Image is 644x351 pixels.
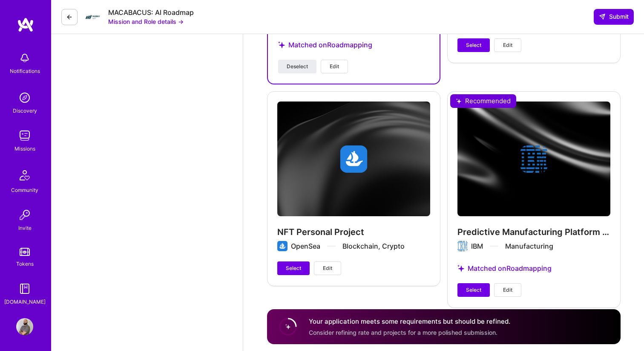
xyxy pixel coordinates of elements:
span: Select [466,286,481,294]
button: Select [277,261,310,275]
img: discovery [16,89,33,106]
button: Edit [494,283,521,297]
img: guide book [16,280,33,297]
div: [DOMAIN_NAME] [4,297,46,306]
div: null [594,9,634,24]
div: Community [11,186,38,194]
button: Mission and Role details → [108,17,184,26]
button: Edit [321,60,348,73]
h4: Your application meets some requirements but should be refined. [309,317,510,326]
span: Edit [503,286,512,294]
span: Submit [599,12,629,21]
div: Matched on Roadmapping [278,30,429,60]
img: Community [14,165,35,186]
img: teamwork [16,127,33,144]
div: Notifications [10,67,40,75]
div: Missions [14,144,35,153]
img: tokens [20,248,30,256]
span: Deselect [287,63,308,70]
a: User Avatar [14,318,35,335]
button: Deselect [278,60,316,73]
div: Invite [18,223,32,232]
img: logo [17,17,34,32]
button: Edit [494,38,521,52]
i: icon SendLight [599,13,606,20]
img: User Avatar [16,318,33,335]
div: Discovery [13,106,37,115]
span: Select [286,264,301,272]
button: Edit [314,261,341,275]
div: Tokens [16,259,34,268]
img: bell [16,49,33,67]
span: Edit [330,63,339,70]
button: Submit [594,9,634,24]
button: Select [457,283,490,297]
img: Company Logo [84,9,101,26]
button: Select [457,38,490,52]
span: Consider refining rate and projects for a more polished submission. [309,328,497,336]
span: Edit [503,41,512,49]
div: MACABACUS: AI Roadmap [108,8,194,17]
span: Select [466,41,481,49]
i: icon LeftArrowDark [66,14,73,20]
span: Edit [323,264,332,272]
img: Invite [16,206,33,223]
i: icon StarsPurple [278,41,285,48]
